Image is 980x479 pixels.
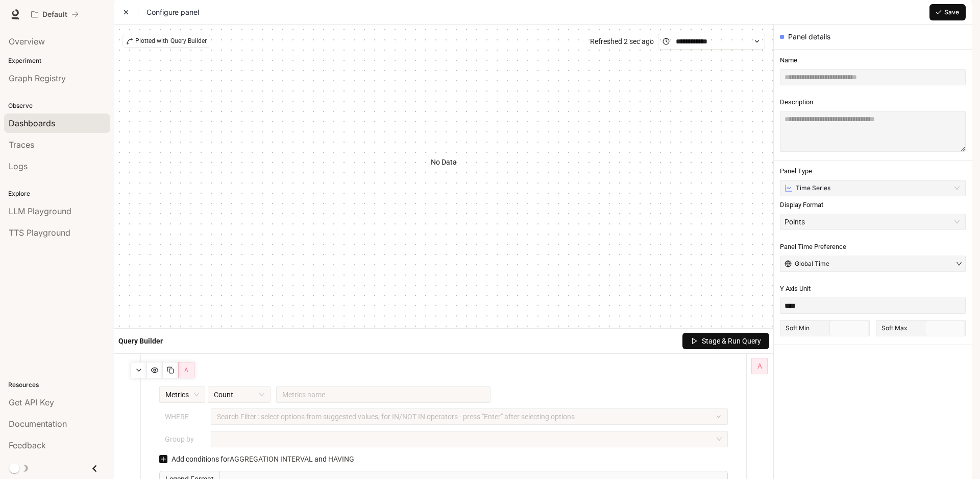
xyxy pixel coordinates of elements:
span: Time Series [796,184,830,192]
p: Default [42,10,67,19]
span: Panel details [788,32,830,42]
span: Stage & Run Query [702,335,761,347]
span: Configure panel [138,7,199,17]
span: Display Format [780,200,966,210]
button: Stage & Run Query [682,333,769,349]
span: Y Axis Unit [780,284,966,293]
button: A [751,358,768,374]
button: All workspaces [27,4,83,25]
button: A [178,362,194,378]
article: Refreshed 2 sec ago [590,36,654,47]
article: WHERE [165,411,189,422]
span: Count [214,387,264,402]
article: Query Builder [118,335,163,347]
span: down [956,261,962,267]
button: Global Timedown [780,256,966,272]
article: Add conditions for and [171,453,354,465]
span: Panel Time Preference [780,242,966,252]
div: Points [785,214,951,230]
div: Plotted with [122,35,210,48]
span: Query Builder [170,36,207,46]
span: Soft Max [877,320,925,336]
span: A [184,366,188,375]
span: Global Time [795,260,829,268]
span: Soft Min [781,320,829,336]
article: Group by [165,434,194,445]
article: No Data [431,156,457,168]
span: A [757,360,762,372]
span: Metrics [165,387,199,402]
span: Description [780,98,966,107]
button: Save [929,4,966,20]
span: Name [780,56,966,65]
span: Panel Type [780,167,966,176]
span: Save [944,8,959,17]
